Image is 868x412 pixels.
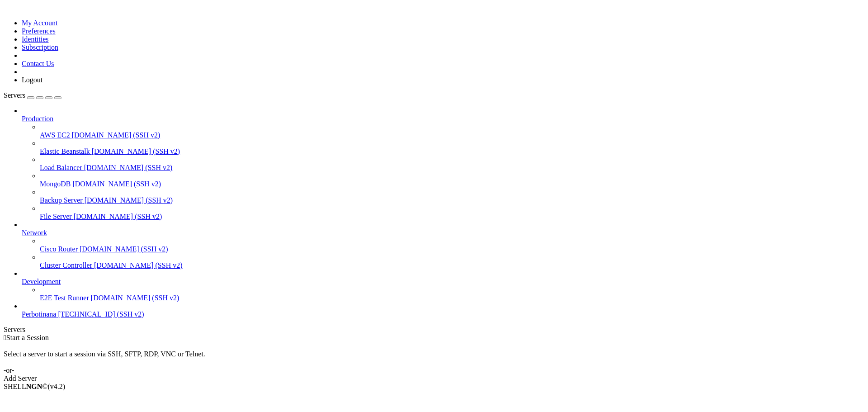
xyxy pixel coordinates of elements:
[26,385,42,393] b: NGN
[22,62,54,70] a: Contact Us
[74,215,162,223] span: [DOMAIN_NAME] (SSH v2)
[94,264,183,272] span: [DOMAIN_NAME] (SSH v2)
[72,134,160,142] span: [DOMAIN_NAME] (SSH v2)
[4,345,864,377] div: Select a server to start a session via SSH, SFTP, RDP, VNC or Telnet. -or-
[40,215,864,223] a: File Server [DOMAIN_NAME] (SSH v2)
[40,248,864,256] a: Cisco Router [DOMAIN_NAME] (SSH v2)
[6,336,49,344] span: Start a Session
[40,134,864,142] a: AWS EC2 [DOMAIN_NAME] (SSH v2)
[85,199,173,207] span: [DOMAIN_NAME] (SSH v2)
[4,328,864,336] div: Servers
[40,215,72,223] span: File Server
[4,377,864,385] div: Add Server
[40,199,864,207] a: Backup Server [DOMAIN_NAME] (SSH v2)
[84,166,173,174] span: [DOMAIN_NAME] (SSH v2)
[22,118,53,125] span: Production
[40,183,71,190] span: MongoDB
[22,30,56,38] a: Preferences
[40,191,864,207] li: Backup Server [DOMAIN_NAME] (SSH v2)
[40,142,864,158] li: Elastic Beanstalk [DOMAIN_NAME] (SSH v2)
[4,385,65,393] span: SHELL ©
[40,166,82,174] span: Load Balancer
[22,313,864,321] a: Perbotinana [TECHNICAL_ID] (SSH v2)
[22,280,864,289] a: Development
[40,175,864,191] li: MongoDB [DOMAIN_NAME] (SSH v2)
[22,46,58,54] a: Subscription
[40,256,864,272] li: Cluster Controller [DOMAIN_NAME] (SSH v2)
[22,313,56,321] span: Perbotinana
[48,385,66,393] span: 4.2.0
[22,280,61,288] span: Development
[40,289,864,305] li: E2E Test Runner [DOMAIN_NAME] (SSH v2)
[40,248,78,256] span: Cisco Router
[22,305,864,321] li: Perbotinana [TECHNICAL_ID] (SSH v2)
[40,150,90,158] span: Elastic Beanstalk
[22,38,49,46] a: Identities
[4,336,6,344] span: 
[40,297,864,305] a: E2E Test Runner [DOMAIN_NAME] (SSH v2)
[92,150,180,158] span: [DOMAIN_NAME] (SSH v2)
[80,248,168,256] span: [DOMAIN_NAME] (SSH v2)
[22,118,864,126] a: Production
[22,223,864,272] li: Network
[22,232,864,240] a: Network
[58,313,144,321] span: [TECHNICAL_ID] (SSH v2)
[40,166,864,175] a: Load Balancer [DOMAIN_NAME] (SSH v2)
[22,79,42,86] a: Logout
[40,264,864,272] a: Cluster Controller [DOMAIN_NAME] (SSH v2)
[22,22,58,29] a: My Account
[40,199,83,207] span: Backup Server
[22,109,864,223] li: Production
[22,232,47,239] span: Network
[4,94,61,102] a: Servers
[40,134,70,142] span: AWS EC2
[40,297,89,304] span: E2E Test Runner
[40,126,864,142] li: AWS EC2 [DOMAIN_NAME] (SSH v2)
[40,183,864,191] a: MongoDB [DOMAIN_NAME] (SSH v2)
[40,158,864,175] li: Load Balancer [DOMAIN_NAME] (SSH v2)
[91,297,179,304] span: [DOMAIN_NAME] (SSH v2)
[22,272,864,305] li: Development
[40,264,92,272] span: Cluster Controller
[4,4,56,13] img: Shellngn
[40,150,864,158] a: Elastic Beanstalk [DOMAIN_NAME] (SSH v2)
[72,183,161,190] span: [DOMAIN_NAME] (SSH v2)
[4,94,25,102] span: Servers
[40,240,864,256] li: Cisco Router [DOMAIN_NAME] (SSH v2)
[40,207,864,223] li: File Server [DOMAIN_NAME] (SSH v2)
